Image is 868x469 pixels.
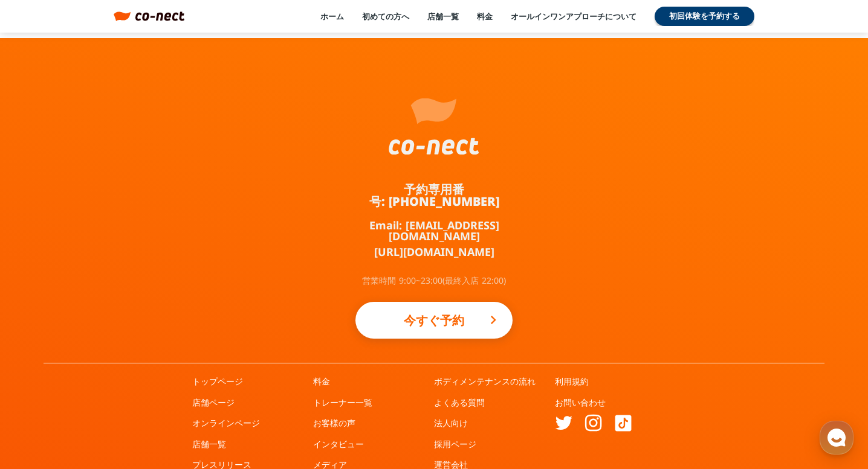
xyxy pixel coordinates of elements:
a: 初めての方へ [362,11,409,22]
a: オールインワンアプローチについて [511,11,636,22]
a: 今すぐ予約keyboard_arrow_right [355,302,513,339]
a: 予約専用番号: [PHONE_NUMBER] [343,183,525,208]
a: 料金 [313,375,330,388]
a: トレーナー一覧 [313,397,372,409]
a: 法人向け [434,417,468,429]
a: [URL][DOMAIN_NAME] [374,246,494,257]
a: 店舗一覧 [192,438,226,450]
a: チャット [80,369,156,399]
a: ホーム [320,11,344,22]
i: keyboard_arrow_right [486,313,500,327]
a: お問い合わせ [555,397,606,409]
p: 今すぐ予約 [380,307,488,334]
p: 営業時間 9:00~23:00(最終入店 22:00) [362,276,506,285]
a: ボディメンテナンスの流れ [434,375,536,388]
a: トップページ [192,375,243,388]
a: 設定 [156,369,232,399]
span: チャット [103,388,132,397]
a: オンラインページ [192,417,260,429]
a: Email: [EMAIL_ADDRESS][DOMAIN_NAME] [343,220,525,241]
span: 設定 [187,387,201,397]
a: 採用ページ [434,438,476,450]
a: お客様の声 [313,417,355,429]
a: 初回体験を予約する [655,7,754,26]
a: 店舗一覧 [427,11,459,22]
span: ホーム [31,387,53,397]
a: ホーム [4,369,80,399]
a: 店舗ページ [192,397,235,409]
a: よくある質問 [434,397,485,409]
a: インタビュー [313,438,364,450]
a: 利用規約 [555,375,589,388]
a: 料金 [477,11,493,22]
